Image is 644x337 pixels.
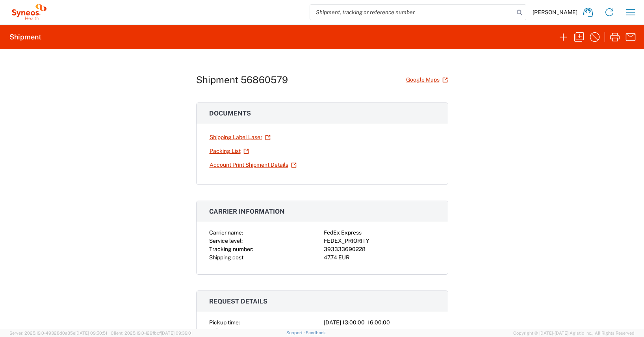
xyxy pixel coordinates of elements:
[111,331,193,335] span: Client: 2025.19.0-129fbcf
[209,144,249,158] a: Packing List
[209,254,243,261] span: Shipping cost
[324,229,435,237] div: FedEx Express
[161,331,193,335] span: [DATE] 09:39:01
[324,245,435,253] div: 393333690228
[324,327,435,335] div: -
[9,32,41,42] h2: Shipment
[324,253,435,262] div: 47.74 EUR
[513,330,635,337] span: Copyright © [DATE]-[DATE] Agistix Inc., All Rights Reserved
[209,328,243,334] span: Delivery time:
[209,319,240,326] span: Pickup time:
[406,73,448,87] a: Google Maps
[533,9,577,16] span: [PERSON_NAME]
[209,130,271,144] a: Shipping Label Laser
[209,229,243,236] span: Carrier name:
[324,318,435,327] div: [DATE] 13:00:00 - 16:00:00
[196,74,288,86] h1: Shipment 56860579
[209,238,243,244] span: Service level:
[209,208,285,215] span: Carrier information
[324,237,435,245] div: FEDEX_PRIORITY
[209,298,267,305] span: Request details
[75,331,107,335] span: [DATE] 09:50:51
[306,330,326,335] a: Feedback
[9,331,107,335] span: Server: 2025.19.0-49328d0a35e
[310,5,514,20] input: Shipment, tracking or reference number
[209,246,253,252] span: Tracking number:
[286,330,306,335] a: Support
[209,158,297,172] a: Account Print Shipment Details
[209,110,251,117] span: Documents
